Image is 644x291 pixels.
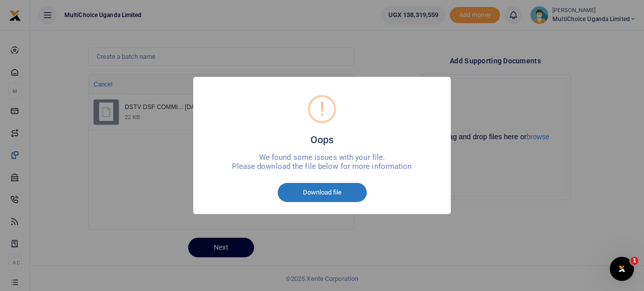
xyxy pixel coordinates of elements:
span: 1 [630,257,638,265]
div: We found some issues with your file. Please download the file below for more information [215,153,429,171]
button: Download file [278,183,367,202]
h2: Oops [310,131,334,149]
iframe: Intercom live chat [610,257,634,281]
div: ! [319,97,325,121]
